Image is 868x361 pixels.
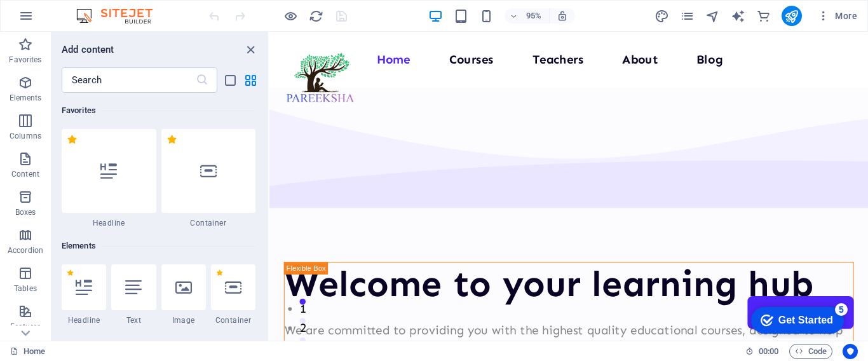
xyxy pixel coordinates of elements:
[731,8,746,24] button: text_generator
[111,315,156,325] span: Text
[73,8,168,24] img: Editor Logo
[211,315,255,325] span: Container
[756,9,771,24] i: Commerce
[15,207,36,217] p: Boxes
[8,245,43,255] p: Accordion
[505,8,550,24] button: 95%
[93,3,106,15] div: 5
[10,322,41,332] p: Features
[62,42,114,57] h6: Add content
[782,6,802,26] button: publish
[62,129,156,228] div: Headline
[10,6,102,33] div: Get Started 5 items remaining, 0% complete
[37,14,92,25] div: Get Started
[111,264,156,325] div: Text
[705,8,721,24] button: navigator
[10,344,45,359] a: Home
[10,131,41,141] p: Columns
[759,344,778,359] span: 00 00
[62,218,156,228] span: Headline
[9,55,41,65] p: Favorites
[243,42,258,57] button: close panel
[789,344,832,359] button: Code
[843,344,858,359] button: Usercentrics
[817,10,857,22] span: More
[756,8,771,24] button: commerce
[11,169,39,179] p: Content
[161,218,256,228] span: Container
[705,9,720,24] i: Navigator
[211,264,255,325] div: Container
[309,9,323,24] i: Reload page
[795,344,827,359] span: Code
[812,6,862,26] button: More
[557,10,568,22] i: On resize automatically adjust zoom level to fit chosen device.
[745,344,779,359] h6: Session time
[654,8,670,24] button: design
[680,8,695,24] button: pages
[161,129,256,228] div: Container
[62,103,255,118] h6: Favorites
[768,346,770,356] span: :
[161,264,206,325] div: Image
[166,134,177,145] span: Remove from favorites
[67,269,74,276] span: Remove from favorites
[784,9,799,24] i: Publish
[62,264,106,325] div: Headline
[62,315,106,325] span: Headline
[243,72,258,88] button: grid-view
[161,315,206,325] span: Image
[308,8,323,24] button: reload
[14,283,37,294] p: Tables
[222,72,238,88] button: list-view
[524,8,544,24] h6: 95%
[731,9,745,24] i: AI Writer
[283,8,298,24] button: Click here to leave preview mode and continue editing
[62,238,255,254] h6: Elements
[67,134,78,145] span: Remove from favorites
[216,269,223,276] span: Remove from favorites
[10,93,42,103] p: Elements
[62,67,196,93] input: Search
